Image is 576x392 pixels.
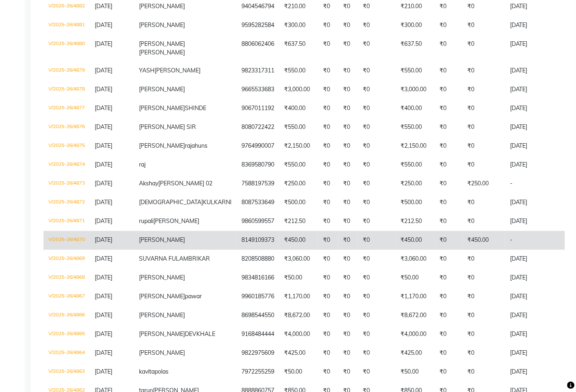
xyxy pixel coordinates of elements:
td: [DATE] [505,288,568,306]
td: ₹0 [318,16,338,35]
td: ₹212.50 [396,212,435,231]
td: ₹0 [338,62,358,81]
td: ₹0 [462,118,505,137]
td: ₹50.00 [396,269,435,288]
td: ₹0 [318,137,338,156]
span: [DATE] [95,312,112,319]
td: ₹0 [435,35,462,62]
td: ₹0 [338,231,358,250]
td: ₹0 [462,81,505,99]
span: [DATE] [95,142,112,150]
span: [DATE] [95,349,112,357]
td: 8369580790 [237,156,279,175]
td: ₹550.00 [396,118,435,137]
td: ₹0 [338,81,358,99]
span: kavita [139,368,155,376]
span: [DATE] [95,105,112,112]
span: [DEMOGRAPHIC_DATA] [139,199,203,206]
span: [PERSON_NAME] [139,274,185,282]
td: 8208508880 [237,250,279,269]
td: ₹0 [435,250,462,269]
td: ₹0 [338,118,358,137]
td: V/2025-26/4868 [43,269,90,288]
span: [DATE] [95,255,112,263]
td: 7588197539 [237,175,279,194]
td: ₹425.00 [279,344,318,363]
span: [DATE] [95,237,112,244]
td: ₹0 [435,231,462,250]
span: [PERSON_NAME] [139,312,185,319]
span: [DATE] [95,180,112,187]
td: 8087533649 [237,194,279,212]
td: ₹425.00 [396,344,435,363]
td: ₹0 [358,137,396,156]
td: ₹0 [435,118,462,137]
td: ₹500.00 [396,194,435,212]
span: [PERSON_NAME] 02 [158,180,212,187]
td: 9822975609 [237,344,279,363]
td: 9860599557 [237,212,279,231]
td: ₹300.00 [279,16,318,35]
td: [DATE] [505,344,568,363]
td: ₹0 [462,306,505,325]
td: ₹0 [435,175,462,194]
td: V/2025-26/4867 [43,288,90,306]
td: ₹637.50 [396,35,435,62]
td: V/2025-26/4872 [43,194,90,212]
td: ₹0 [318,81,338,99]
span: pawar [185,293,202,300]
td: ₹0 [435,344,462,363]
td: ₹0 [318,250,338,269]
td: ₹250.00 [279,175,318,194]
td: ₹0 [318,212,338,231]
td: ₹450.00 [279,231,318,250]
td: [DATE] [505,269,568,288]
td: [DATE] [505,16,568,35]
td: ₹0 [318,363,338,382]
td: V/2025-26/4875 [43,137,90,156]
td: ₹250.00 [396,175,435,194]
span: [DATE] [95,21,112,29]
td: - [505,175,568,194]
td: ₹0 [435,288,462,306]
td: [DATE] [505,363,568,382]
td: ₹0 [318,344,338,363]
td: ₹0 [338,325,358,344]
td: [DATE] [505,250,568,269]
td: ₹0 [435,137,462,156]
td: ₹0 [435,306,462,325]
td: ₹1,170.00 [396,288,435,306]
span: [DATE] [95,40,112,47]
td: [DATE] [505,62,568,81]
td: ₹0 [318,325,338,344]
td: V/2025-26/4878 [43,81,90,99]
td: ₹0 [338,194,358,212]
td: ₹0 [318,62,338,81]
td: ₹550.00 [279,156,318,175]
span: [DATE] [95,161,112,169]
span: [PERSON_NAME] [139,349,185,357]
span: [PERSON_NAME] [139,331,185,338]
td: ₹0 [358,288,396,306]
td: [DATE] [505,137,568,156]
td: - [505,231,568,250]
span: raj [139,161,146,169]
td: ₹550.00 [279,62,318,81]
span: [PERSON_NAME] [139,86,185,93]
td: ₹0 [338,137,358,156]
td: ₹0 [318,306,338,325]
td: ₹0 [435,62,462,81]
td: ₹0 [358,231,396,250]
td: ₹0 [318,156,338,175]
td: ₹0 [318,269,338,288]
td: ₹0 [338,99,358,118]
td: V/2025-26/4870 [43,231,90,250]
span: [DATE] [95,124,112,131]
td: ₹0 [462,212,505,231]
td: ₹0 [358,250,396,269]
td: ₹400.00 [279,99,318,118]
td: V/2025-26/4877 [43,99,90,118]
td: ₹2,150.00 [279,137,318,156]
td: 9834816166 [237,269,279,288]
td: ₹0 [318,288,338,306]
